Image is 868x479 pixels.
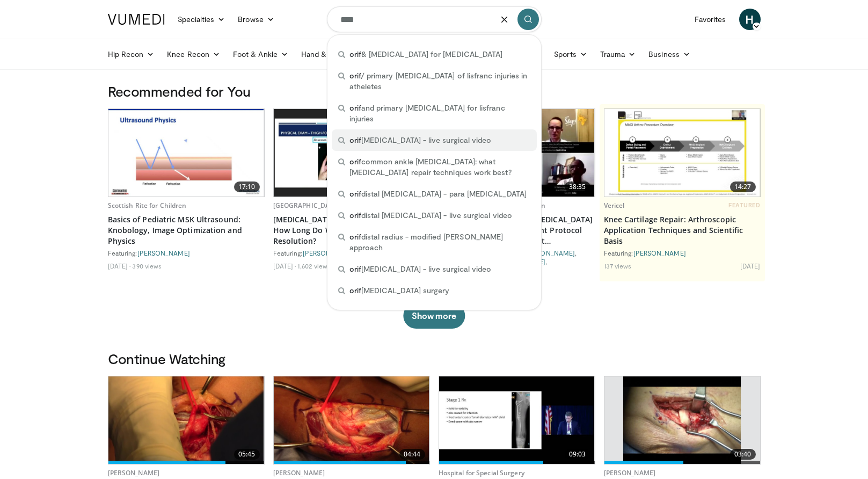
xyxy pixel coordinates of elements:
[349,71,361,80] span: orif
[604,201,625,210] a: Vericel
[234,449,260,460] span: 05:45
[297,262,331,270] li: 1,602 views
[604,249,761,257] div: Featuring:
[399,449,425,460] span: 04:44
[234,182,260,192] span: 17:10
[101,43,161,65] a: Hip Recon
[273,201,380,210] a: [GEOGRAPHIC_DATA] Orthopedics
[108,468,160,477] a: [PERSON_NAME]
[594,43,643,65] a: Trauma
[227,43,295,65] a: Foot & Ankle
[108,201,187,210] a: Scottish Rite for Children
[303,249,355,257] a: [PERSON_NAME]
[295,43,364,65] a: Hand & Wrist
[349,231,530,253] span: distal radius - modified [PERSON_NAME] approach
[739,9,761,30] a: H
[349,189,361,198] span: orif
[273,262,296,270] li: [DATE]
[108,14,165,25] img: VuMedi Logo
[231,9,281,30] a: Browse
[349,211,361,220] span: orif
[108,350,761,367] h3: Continue Watching
[604,109,760,197] img: 2444198d-1b18-4a77-bb67-3e21827492e5.620x360_q85_upscale.jpg
[439,468,524,477] a: Hospital for Special Surgery
[349,232,361,241] span: orif
[108,83,761,100] h3: Recommended for You
[108,109,264,197] a: 17:10
[349,156,530,178] span: common ankle [MEDICAL_DATA]: what [MEDICAL_DATA] repair techniques work best?
[604,109,760,197] a: 14:27
[171,9,232,30] a: Specialties
[740,262,761,270] li: [DATE]
[349,210,512,221] span: distal [MEDICAL_DATA] - live surgical video
[633,249,686,257] a: [PERSON_NAME]
[274,376,429,464] a: 04:44
[439,376,595,464] img: d27d72ac-3072-4e5d-a32c-9a3d389c7a6c.620x360_q85_upscale.jpg
[273,468,325,477] a: [PERSON_NAME]
[273,249,430,257] div: Featuring:
[349,135,492,146] span: [MEDICAL_DATA] - live surgical video
[349,103,530,124] span: and primary [MEDICAL_DATA] for lisfranc injuries
[403,303,465,329] button: Show more
[522,249,575,257] a: [PERSON_NAME]
[349,285,450,296] span: [MEDICAL_DATA] surgery
[349,49,503,60] span: & [MEDICAL_DATA] for [MEDICAL_DATA]
[623,376,741,464] img: Picture_3_8_2.png.620x360_q85_upscale.jpg
[439,376,595,464] a: 09:03
[137,249,190,257] a: [PERSON_NAME]
[161,43,227,65] a: Knee Recon
[604,468,656,477] a: [PERSON_NAME]
[108,376,264,464] img: b703edc3-287d-495b-a6e8-0fe56609a35b.620x360_q85_upscale.jpg
[273,214,430,246] a: [MEDICAL_DATA]: Physical Exam Overview. How Long Do We Wait for a Spontaneous Resolution?
[604,214,761,246] a: Knee Cartilage Repair: Arthroscopic Application Techniques and Scientific Basis
[274,109,429,197] a: 13:52
[728,201,760,209] span: FEATURED
[349,157,361,166] span: orif
[642,43,697,65] a: Business
[604,376,760,464] a: 03:40
[349,264,492,274] span: [MEDICAL_DATA] - live surgical video
[349,264,361,273] span: orif
[108,214,265,246] a: Basics of Pediatric MSK Ultrasound: Knobology, Image Optimization and Physics
[349,135,361,144] span: orif
[565,182,590,192] span: 38:35
[274,109,429,197] img: 17033a1f-7ec8-483b-868e-f67992b890aa.620x360_q85_upscale.jpg
[327,6,542,32] input: Search topics, interventions
[565,449,590,460] span: 09:03
[349,103,361,112] span: orif
[349,70,530,92] span: / primary [MEDICAL_DATA] of lisfranc injuries in atheletes
[274,376,429,464] img: 70ca5631-5a91-448b-9cf2-193e1d168c0d.620x360_q85_upscale.jpg
[730,182,756,192] span: 14:27
[730,449,756,460] span: 03:40
[108,376,264,464] a: 05:45
[349,188,527,199] span: distal [MEDICAL_DATA] - para [MEDICAL_DATA]
[548,43,594,65] a: Sports
[349,49,361,59] span: orif
[108,109,264,197] img: 354f4ea1-ba6a-480d-9d4a-2670d58518fd.620x360_q85_upscale.jpg
[108,262,131,270] li: [DATE]
[132,262,162,270] li: 390 views
[604,262,632,270] li: 137 views
[108,249,265,257] div: Featuring:
[349,286,361,295] span: orif
[688,9,733,30] a: Favorites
